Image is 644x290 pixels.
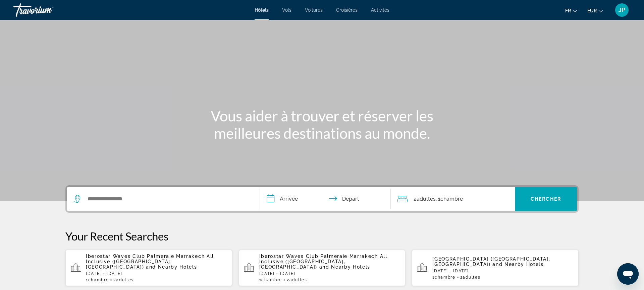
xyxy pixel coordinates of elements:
[146,264,197,270] span: and Nearby Hotels
[259,271,400,276] p: [DATE] - [DATE]
[289,278,307,282] span: Adultes
[259,278,282,282] span: 1
[613,3,631,17] button: User Menu
[414,194,436,204] span: 2
[113,278,133,282] span: 2
[196,107,448,142] h1: Vous aider à trouver et réserver les meilleures destinations au monde.
[65,250,232,286] button: Iberostar Waves Club Palmeraie Marrakech All Inclusive ([GEOGRAPHIC_DATA], [GEOGRAPHIC_DATA]) and...
[282,7,291,13] a: Vols
[436,194,463,204] span: , 1
[492,262,544,267] span: and Nearby Hotels
[417,196,436,202] span: Adultes
[261,278,282,282] span: Chambre
[260,187,391,211] button: Check in and out dates
[435,275,455,280] span: Chambre
[255,7,269,13] a: Hôtels
[86,271,227,276] p: [DATE] - [DATE]
[391,187,515,211] button: Travelers: 2 adults, 0 children
[319,264,371,270] span: and Nearby Hotels
[565,8,571,13] span: fr
[371,7,389,13] a: Activités
[432,275,455,280] span: 1
[565,6,577,15] button: Change language
[336,7,358,13] a: Croisières
[67,187,577,211] div: Search widget
[587,8,597,13] span: EUR
[13,1,80,19] a: Travorium
[587,6,603,15] button: Change currency
[65,229,579,243] p: Your Recent Searches
[412,250,579,286] button: [GEOGRAPHIC_DATA] ([GEOGRAPHIC_DATA], [GEOGRAPHIC_DATA]) and Nearby Hotels[DATE] - [DATE]1Chambre...
[287,278,307,282] span: 2
[86,254,214,270] span: Iberostar Waves Club Palmeraie Marrakech All Inclusive ([GEOGRAPHIC_DATA], [GEOGRAPHIC_DATA])
[617,263,639,285] iframe: Bouton de lancement de la fenêtre de messagerie
[432,256,550,267] span: [GEOGRAPHIC_DATA] ([GEOGRAPHIC_DATA], [GEOGRAPHIC_DATA])
[619,7,625,13] span: JP
[432,269,573,273] p: [DATE] - [DATE]
[440,196,463,202] span: Chambre
[259,254,387,270] span: Iberostar Waves Club Palmeraie Marrakech All Inclusive ([GEOGRAPHIC_DATA], [GEOGRAPHIC_DATA])
[239,250,406,286] button: Iberostar Waves Club Palmeraie Marrakech All Inclusive ([GEOGRAPHIC_DATA], [GEOGRAPHIC_DATA]) and...
[88,278,109,282] span: Chambre
[531,196,561,202] span: Chercher
[515,187,577,211] button: Chercher
[116,278,134,282] span: Adultes
[305,7,323,13] a: Voitures
[463,275,480,280] span: Adultes
[460,275,480,280] span: 2
[86,278,109,282] span: 1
